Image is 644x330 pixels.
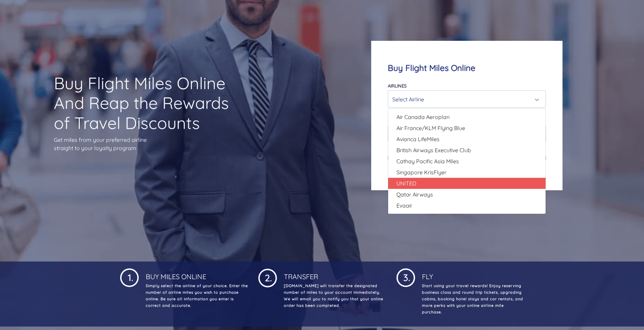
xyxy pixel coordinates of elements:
[396,157,459,165] span: Cathay Pacific Asia Miles
[396,179,416,187] span: UNITED
[396,201,412,210] span: Evaair
[396,124,465,132] span: Air France/KLM Flying Blue
[396,146,471,154] span: British Airways Executive Club
[396,190,433,199] span: Qatar Airways
[258,267,277,287] img: 1
[282,283,386,309] p: [DOMAIN_NAME] will transfer the designated number of miles to your account immediately. We will e...
[421,267,524,281] h4: Fly
[388,83,406,89] label: Airlines
[388,90,546,108] button: Select Airline
[144,283,248,309] p: Simply select the airline of your choice. Enter the number of airline miles you wish to purchase ...
[392,93,537,106] div: Select Airline
[396,267,415,287] img: 1
[396,135,440,143] span: Avianca LifeMiles
[54,73,236,133] h1: Buy Flight Miles Online And Reap the Rewards of Travel Discounts
[396,168,446,176] span: Singapore KrisFlyer
[144,267,248,281] h4: Buy Miles Online
[421,283,524,315] p: Start using your travel rewards! Enjoy reserving business class and round trip tickets, upgrading...
[282,267,386,281] h4: Transfer
[54,136,236,152] p: Get miles from your preferred airline straight to your loyalty program
[396,113,450,121] span: Air Canada Aeroplan
[120,267,139,287] img: 1
[388,63,546,73] h4: Buy Flight Miles Online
